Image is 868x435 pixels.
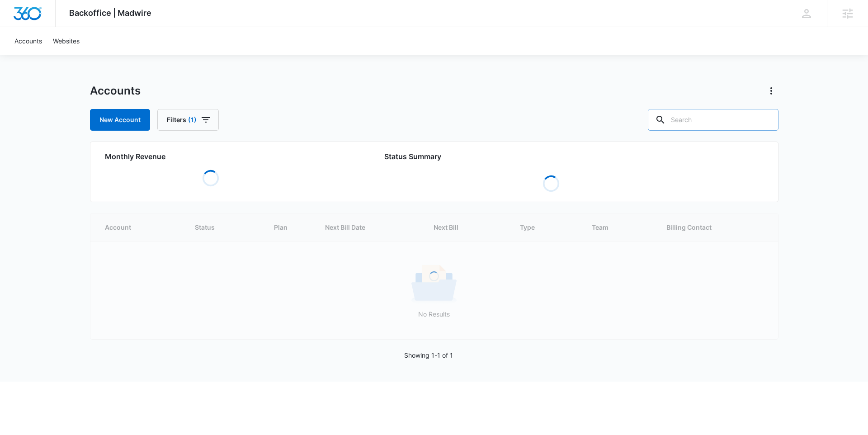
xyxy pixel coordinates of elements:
[105,151,317,162] h2: Monthly Revenue
[384,151,718,162] h2: Status Summary
[69,8,151,18] span: Backoffice | Madwire
[404,350,453,360] p: Showing 1-1 of 1
[90,84,141,98] h1: Accounts
[9,27,47,55] a: Accounts
[764,84,778,98] button: Actions
[648,109,778,131] input: Search
[188,117,197,123] span: (1)
[90,109,150,131] a: New Account
[157,109,219,131] button: Filters(1)
[47,27,85,55] a: Websites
